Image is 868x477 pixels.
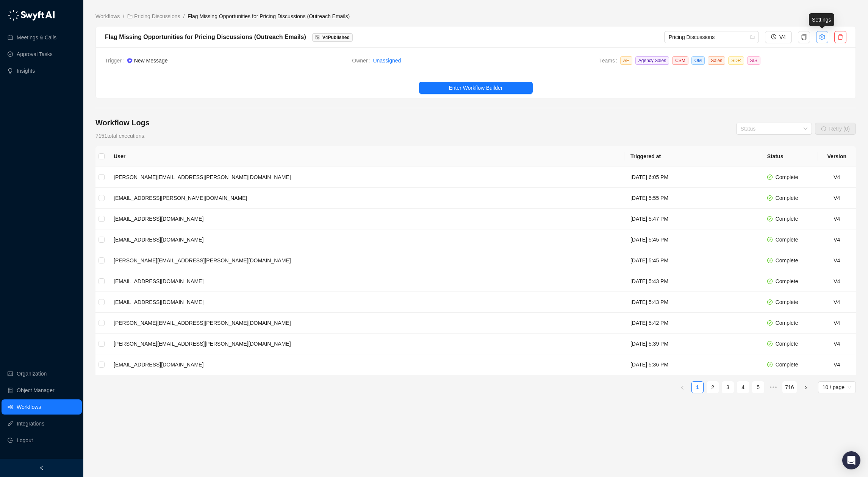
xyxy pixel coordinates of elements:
[737,382,749,393] a: 4
[765,31,792,43] button: V4
[95,133,145,139] span: 7151 total executions.
[108,250,624,271] td: [PERSON_NAME][EMAIL_ADDRESS][PERSON_NAME][DOMAIN_NAME]
[624,354,761,375] td: [DATE] 5:36 PM
[776,237,798,243] span: Complete
[767,216,773,221] span: check-circle
[352,56,373,65] span: Owner
[767,258,773,263] span: check-circle
[823,382,851,393] span: 10 / page
[767,195,773,201] span: check-circle
[783,382,796,393] a: 716
[17,366,47,381] a: Organization
[818,381,856,393] div: Page Size
[804,385,808,390] span: right
[419,82,533,94] button: Enter Workflow Builder
[676,381,688,393] button: left
[108,354,624,375] td: [EMAIL_ADDRESS][DOMAIN_NAME]
[8,9,55,21] img: logo-05li4sbe.png
[183,12,185,20] li: /
[96,82,855,94] a: Enter Workflow Builder
[17,47,53,62] a: Approval Tasks
[127,14,133,19] span: folder
[17,30,56,45] a: Meetings & Calls
[782,381,796,393] li: 716
[767,279,773,284] span: check-circle
[624,188,761,209] td: [DATE] 5:55 PM
[39,465,44,471] span: left
[801,34,807,40] span: copy
[105,56,127,65] span: Trigger
[105,32,306,42] div: Flag Missing Opportunities for Pricing Discussions (Outreach Emails)
[800,381,812,393] li: Next Page
[819,34,825,40] span: setting
[17,63,35,78] a: Insights
[123,12,124,20] li: /
[599,56,620,68] span: Teams
[707,382,718,393] a: 2
[834,195,840,201] span: V 4
[767,237,773,242] span: check-circle
[728,56,744,65] span: SDR
[776,320,798,326] span: Complete
[834,278,840,284] span: V 4
[800,381,812,393] button: right
[834,320,840,326] span: V 4
[680,385,685,390] span: left
[624,250,761,271] td: [DATE] 5:45 PM
[8,438,13,443] span: logout
[747,56,760,65] span: SIS
[767,175,773,180] span: check-circle
[624,167,761,188] td: [DATE] 6:05 PM
[188,13,350,19] span: Flag Missing Opportunities for Pricing Discussions (Outreach Emails)
[17,433,33,448] span: Logout
[108,271,624,292] td: [EMAIL_ADDRESS][DOMAIN_NAME]
[771,34,776,39] span: history
[635,56,669,65] span: Agency Sales
[95,117,150,128] h4: Workflow Logs
[126,12,181,20] a: folder Pricing Discussions
[620,56,632,65] span: AE
[834,341,840,347] span: V 4
[127,58,133,64] img: ix+ea6nV3o2uKgAAAABJRU5ErkJggg==
[776,174,798,180] span: Complete
[761,146,818,167] th: Status
[776,278,798,284] span: Complete
[834,216,840,222] span: V 4
[108,313,624,334] td: [PERSON_NAME][EMAIL_ADDRESS][PERSON_NAME][DOMAIN_NAME]
[108,229,624,250] td: [EMAIL_ADDRESS][DOMAIN_NAME]
[722,382,733,393] a: 3
[373,56,401,65] a: Unassigned
[691,381,704,393] li: 1
[624,313,761,334] td: [DATE] 5:42 PM
[672,56,688,65] span: CSM
[767,381,779,393] li: Next 5 Pages
[669,31,754,43] span: Pricing Discussions
[624,146,761,167] th: Triggered at
[818,146,856,167] th: Version
[708,56,725,65] span: Sales
[624,334,761,354] td: [DATE] 5:39 PM
[767,299,773,305] span: check-circle
[108,209,624,229] td: [EMAIL_ADDRESS][DOMAIN_NAME]
[108,292,624,313] td: [EMAIL_ADDRESS][DOMAIN_NAME]
[834,362,840,368] span: V 4
[776,299,798,305] span: Complete
[322,35,350,40] span: V 4 Published
[842,451,860,469] div: Open Intercom Messenger
[108,146,624,167] th: User
[752,382,764,393] a: 5
[624,292,761,313] td: [DATE] 5:43 PM
[108,334,624,354] td: [PERSON_NAME][EMAIL_ADDRESS][PERSON_NAME][DOMAIN_NAME]
[776,216,798,222] span: Complete
[776,362,798,368] span: Complete
[776,257,798,263] span: Complete
[624,229,761,250] td: [DATE] 5:45 PM
[315,35,320,39] span: file-done
[17,399,41,415] a: Workflows
[767,362,773,367] span: check-circle
[767,341,773,346] span: check-circle
[17,383,55,398] a: Object Manager
[767,381,779,393] span: •••
[834,257,840,263] span: V 4
[834,299,840,305] span: V 4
